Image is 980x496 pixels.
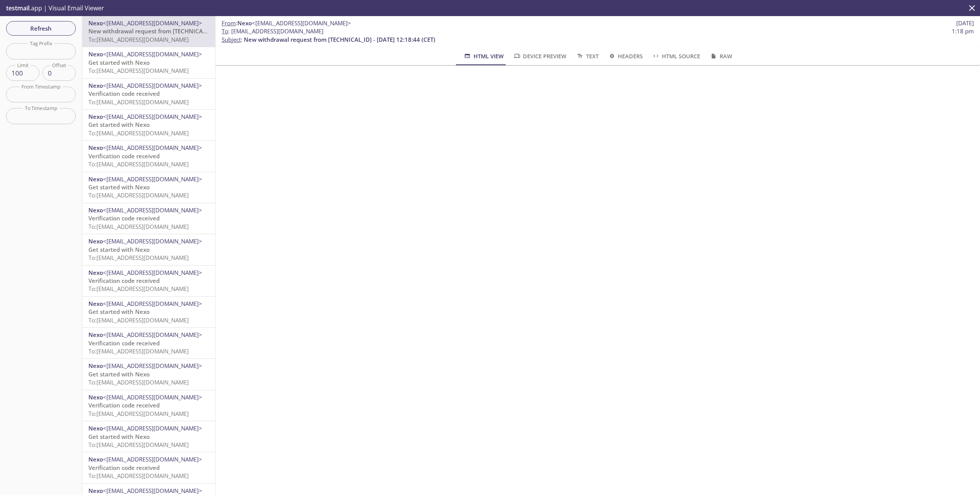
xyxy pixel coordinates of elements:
[82,79,215,109] div: Nexo<[EMAIL_ADDRESS][DOMAIN_NAME]>Verification code receivedTo:[EMAIL_ADDRESS][DOMAIN_NAME]
[82,234,215,265] div: Nexo<[EMAIL_ADDRESS][DOMAIN_NAME]>Get started with NexoTo:[EMAIL_ADDRESS][DOMAIN_NAME]
[88,300,103,307] span: Nexo
[88,36,189,43] span: To: [EMAIL_ADDRESS][DOMAIN_NAME]
[88,464,160,471] span: Verification code received
[88,144,103,151] span: Nexo
[103,393,202,401] span: <[EMAIL_ADDRESS][DOMAIN_NAME]>
[103,19,202,27] span: <[EMAIL_ADDRESS][DOMAIN_NAME]>
[88,424,103,432] span: Nexo
[103,331,202,338] span: <[EMAIL_ADDRESS][DOMAIN_NAME]>
[88,277,160,284] span: Verification code received
[82,421,215,452] div: Nexo<[EMAIL_ADDRESS][DOMAIN_NAME]>Get started with NexoTo:[EMAIL_ADDRESS][DOMAIN_NAME]
[82,172,215,203] div: Nexo<[EMAIL_ADDRESS][DOMAIN_NAME]>Get started with NexoTo:[EMAIL_ADDRESS][DOMAIN_NAME]
[82,47,215,78] div: Nexo<[EMAIL_ADDRESS][DOMAIN_NAME]>Get started with NexoTo:[EMAIL_ADDRESS][DOMAIN_NAME]
[88,331,103,338] span: Nexo
[103,424,202,432] span: <[EMAIL_ADDRESS][DOMAIN_NAME]>
[237,19,252,27] span: Nexo
[88,269,103,276] span: Nexo
[103,82,202,89] span: <[EMAIL_ADDRESS][DOMAIN_NAME]>
[6,21,76,36] button: Refresh
[88,27,280,35] span: New withdrawal request from [TECHNICAL_ID] - [DATE] 12:18:44 (CET)
[608,51,643,61] span: Headers
[709,51,732,61] span: Raw
[88,19,103,27] span: Nexo
[88,90,160,97] span: Verification code received
[88,214,160,222] span: Verification code received
[88,455,103,463] span: Nexo
[88,82,103,89] span: Nexo
[88,316,189,324] span: To: [EMAIL_ADDRESS][DOMAIN_NAME]
[952,27,974,35] span: 1:18 pm
[103,144,202,151] span: <[EMAIL_ADDRESS][DOMAIN_NAME]>
[103,300,202,307] span: <[EMAIL_ADDRESS][DOMAIN_NAME]>
[88,370,150,378] span: Get started with Nexo
[82,266,215,296] div: Nexo<[EMAIL_ADDRESS][DOMAIN_NAME]>Verification code receivedTo:[EMAIL_ADDRESS][DOMAIN_NAME]
[88,308,150,315] span: Get started with Nexo
[88,410,189,417] span: To: [EMAIL_ADDRESS][DOMAIN_NAME]
[88,347,189,355] span: To: [EMAIL_ADDRESS][DOMAIN_NAME]
[6,4,29,12] span: testmail
[103,175,202,183] span: <[EMAIL_ADDRESS][DOMAIN_NAME]>
[88,441,189,448] span: To: [EMAIL_ADDRESS][DOMAIN_NAME]
[82,359,215,389] div: Nexo<[EMAIL_ADDRESS][DOMAIN_NAME]>Get started with NexoTo:[EMAIL_ADDRESS][DOMAIN_NAME]
[252,19,351,27] span: <[EMAIL_ADDRESS][DOMAIN_NAME]>
[88,160,189,168] span: To: [EMAIL_ADDRESS][DOMAIN_NAME]
[88,393,103,401] span: Nexo
[88,378,189,386] span: To: [EMAIL_ADDRESS][DOMAIN_NAME]
[88,121,150,128] span: Get started with Nexo
[103,206,202,214] span: <[EMAIL_ADDRESS][DOMAIN_NAME]>
[88,129,189,137] span: To: [EMAIL_ADDRESS][DOMAIN_NAME]
[12,23,70,33] span: Refresh
[82,16,215,47] div: Nexo<[EMAIL_ADDRESS][DOMAIN_NAME]>New withdrawal request from [TECHNICAL_ID] - [DATE] 12:18:44 (C...
[513,51,567,61] span: Device Preview
[956,19,974,27] span: [DATE]
[88,339,160,347] span: Verification code received
[88,472,189,480] span: To: [EMAIL_ADDRESS][DOMAIN_NAME]
[222,19,236,27] span: From
[103,237,202,245] span: <[EMAIL_ADDRESS][DOMAIN_NAME]>
[103,487,202,494] span: <[EMAIL_ADDRESS][DOMAIN_NAME]>
[652,51,700,61] span: HTML Source
[88,223,189,230] span: To: [EMAIL_ADDRESS][DOMAIN_NAME]
[88,183,150,191] span: Get started with Nexo
[82,110,215,140] div: Nexo<[EMAIL_ADDRESS][DOMAIN_NAME]>Get started with NexoTo:[EMAIL_ADDRESS][DOMAIN_NAME]
[222,36,241,43] span: Subject
[88,362,103,370] span: Nexo
[103,50,202,58] span: <[EMAIL_ADDRESS][DOMAIN_NAME]>
[88,433,150,440] span: Get started with Nexo
[103,362,202,370] span: <[EMAIL_ADDRESS][DOMAIN_NAME]>
[463,51,503,61] span: HTML View
[82,297,215,327] div: Nexo<[EMAIL_ADDRESS][DOMAIN_NAME]>Get started with NexoTo:[EMAIL_ADDRESS][DOMAIN_NAME]
[244,36,435,43] span: New withdrawal request from [TECHNICAL_ID] - [DATE] 12:18:44 (CET)
[222,27,974,44] p: :
[82,141,215,171] div: Nexo<[EMAIL_ADDRESS][DOMAIN_NAME]>Verification code receivedTo:[EMAIL_ADDRESS][DOMAIN_NAME]
[103,269,202,276] span: <[EMAIL_ADDRESS][DOMAIN_NAME]>
[88,175,103,183] span: Nexo
[82,328,215,358] div: Nexo<[EMAIL_ADDRESS][DOMAIN_NAME]>Verification code receivedTo:[EMAIL_ADDRESS][DOMAIN_NAME]
[88,285,189,292] span: To: [EMAIL_ADDRESS][DOMAIN_NAME]
[88,191,189,199] span: To: [EMAIL_ADDRESS][DOMAIN_NAME]
[88,50,103,58] span: Nexo
[88,254,189,261] span: To: [EMAIL_ADDRESS][DOMAIN_NAME]
[88,67,189,74] span: To: [EMAIL_ADDRESS][DOMAIN_NAME]
[88,206,103,214] span: Nexo
[88,487,103,494] span: Nexo
[222,27,228,35] span: To
[88,152,160,160] span: Verification code received
[88,246,150,253] span: Get started with Nexo
[82,452,215,483] div: Nexo<[EMAIL_ADDRESS][DOMAIN_NAME]>Verification code receivedTo:[EMAIL_ADDRESS][DOMAIN_NAME]
[103,455,202,463] span: <[EMAIL_ADDRESS][DOMAIN_NAME]>
[88,98,189,106] span: To: [EMAIL_ADDRESS][DOMAIN_NAME]
[82,203,215,234] div: Nexo<[EMAIL_ADDRESS][DOMAIN_NAME]>Verification code receivedTo:[EMAIL_ADDRESS][DOMAIN_NAME]
[103,113,202,120] span: <[EMAIL_ADDRESS][DOMAIN_NAME]>
[576,51,598,61] span: Text
[88,59,150,66] span: Get started with Nexo
[222,19,351,27] span: :
[222,27,323,35] span: : [EMAIL_ADDRESS][DOMAIN_NAME]
[88,237,103,245] span: Nexo
[88,401,160,409] span: Verification code received
[88,113,103,120] span: Nexo
[82,390,215,421] div: Nexo<[EMAIL_ADDRESS][DOMAIN_NAME]>Verification code receivedTo:[EMAIL_ADDRESS][DOMAIN_NAME]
